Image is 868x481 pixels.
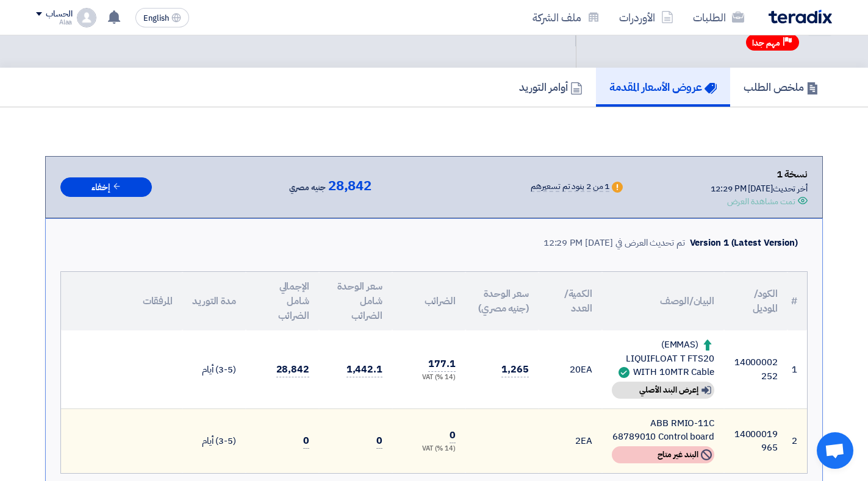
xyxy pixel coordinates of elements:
[543,236,685,250] div: تم تحديث العرض في [DATE] 12:29 PM
[376,433,382,449] span: 0
[612,416,714,444] div: ABB RMIO-11C 68789010 Control board
[596,68,730,107] a: عروض الأسعار المقدمة
[744,80,819,94] h5: ملخص الطلب
[727,195,795,208] div: تمت مشاهدة العرض
[752,37,780,49] span: مهم جدا
[539,272,602,330] th: الكمية/العدد
[36,19,72,26] div: Alaa
[711,182,808,195] div: أخر تحديث [DATE] 12:29 PM
[303,433,309,449] span: 0
[61,272,182,330] th: المرفقات
[182,272,246,330] th: مدة التوريد
[787,272,807,330] th: #
[787,408,807,473] td: 2
[711,166,808,182] div: نسخة 1
[817,432,853,469] div: Open chat
[346,362,382,377] span: 1,442.1
[519,80,583,94] h5: أوامر التوريد
[328,179,371,193] span: 28,842
[506,68,596,107] a: أوامر التوريد
[609,80,717,94] h5: عروض الأسعار المقدمة
[724,330,787,408] td: 14000002252
[602,272,724,330] th: البيان/الوصف
[612,446,714,463] div: البند غير متاح
[465,272,539,330] th: سعر الوحدة (جنيه مصري)
[246,272,319,330] th: الإجمالي شامل الضرائب
[60,177,152,198] button: إخفاء
[724,408,787,473] td: 14000019965
[724,272,787,330] th: الكود/الموديل
[690,236,798,250] div: Version 1 (Latest Version)
[143,14,169,23] span: English
[182,408,246,473] td: (3-5) أيام
[392,272,465,330] th: الضرائب
[428,357,456,372] span: 177.1
[77,8,96,27] img: profile_test.png
[289,180,326,195] span: جنيه مصري
[450,428,456,443] span: 0
[46,9,72,20] div: الحساب
[570,363,581,376] span: 20
[575,434,581,447] span: 2
[683,3,754,32] a: الطلبات
[609,3,683,32] a: الأوردرات
[612,382,714,399] div: إعرض البند الأصلي
[523,3,609,32] a: ملف الشركة
[276,362,309,377] span: 28,842
[531,182,609,192] div: 1 من 2 بنود تم تسعيرهم
[182,330,246,408] td: (3-5) أيام
[730,68,832,107] a: ملخص الطلب
[539,330,602,408] td: EA
[319,272,392,330] th: سعر الوحدة شامل الضرائب
[135,8,189,27] button: English
[612,338,714,379] div: (EMMAS) LIQUIFLOAT T FTS20 WITH 10MTR Cable
[402,372,456,383] div: (14 %) VAT
[501,362,529,377] span: 1,265
[787,330,807,408] td: 1
[539,408,602,473] td: EA
[769,10,832,24] img: Teradix logo
[402,444,456,454] div: (14 %) VAT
